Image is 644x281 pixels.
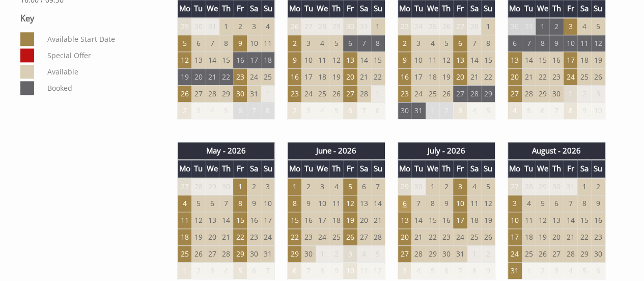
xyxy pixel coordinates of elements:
td: 17 [261,212,275,228]
td: 4 [316,102,329,119]
th: Fr [233,160,247,177]
td: 7 [357,102,371,119]
td: 26 [288,18,301,35]
td: 25 [316,85,329,102]
td: 28 [467,18,481,35]
td: 12 [343,195,357,212]
dd: Available Start Date [45,32,156,46]
th: Th [439,160,453,177]
td: 16 [288,68,301,85]
th: Th [219,160,233,177]
td: 30 [549,85,563,102]
td: 3 [564,18,577,35]
dd: Available [45,65,156,79]
td: 26 [591,68,605,85]
td: 13 [453,52,467,68]
th: We [205,160,219,177]
td: 7 [522,35,536,52]
td: 27 [191,85,205,102]
td: 11 [178,212,191,228]
td: 6 [343,35,357,52]
th: Su [261,160,275,177]
td: 15 [219,52,233,68]
td: 3 [191,102,205,119]
td: 14 [522,52,536,68]
td: 8 [371,102,385,119]
td: 4 [426,35,439,52]
td: 5 [536,195,549,212]
td: 6 [453,35,467,52]
td: 25 [426,18,439,35]
td: 28 [316,18,329,35]
td: 7 [247,102,261,119]
td: 18 [426,68,439,85]
th: Fr [453,160,467,177]
td: 16 [398,68,411,85]
td: 6 [205,195,219,212]
td: 8 [288,195,301,212]
td: 15 [481,52,495,68]
td: 15 [233,212,247,228]
td: 8 [426,195,439,212]
td: 5 [343,178,357,195]
td: 8 [371,35,385,52]
td: 11 [316,52,329,68]
td: 20 [453,68,467,85]
th: Tu [301,160,315,177]
td: 25 [426,85,439,102]
th: Mo [398,160,411,177]
td: 30 [219,178,233,195]
td: 28 [357,85,371,102]
th: Su [371,160,385,177]
td: 4 [467,102,481,119]
td: 21 [522,68,536,85]
td: 26 [439,85,453,102]
td: 13 [343,52,357,68]
td: 23 [398,85,411,102]
td: 9 [591,195,605,212]
td: 6 [191,35,205,52]
td: 16 [549,52,563,68]
td: 5 [329,35,343,52]
th: Sa [467,160,481,177]
td: 4 [577,18,591,35]
td: 1 [577,178,591,195]
td: 14 [357,52,371,68]
td: 25 [577,68,591,85]
td: 4 [329,178,343,195]
td: 10 [564,35,577,52]
td: 7 [371,178,385,195]
td: 8 [564,102,577,119]
td: 13 [191,52,205,68]
th: Tu [191,160,205,177]
td: 12 [329,52,343,68]
td: 27 [508,178,521,195]
td: 3 [316,178,329,195]
td: 4 [522,195,536,212]
td: 16 [233,52,247,68]
th: Th [329,160,343,177]
td: 29 [219,85,233,102]
td: 7 [219,195,233,212]
td: 13 [205,212,219,228]
td: 3 [261,178,275,195]
td: 4 [467,178,481,195]
td: 3 [591,85,605,102]
td: 1 [288,178,301,195]
td: 4 [261,18,275,35]
td: 28 [467,85,481,102]
td: 5 [439,35,453,52]
td: 23 [233,68,247,85]
td: 17 [564,52,577,68]
td: 8 [233,195,247,212]
td: 2 [549,18,563,35]
td: 18 [261,52,275,68]
td: 30 [343,18,357,35]
td: 26 [329,85,343,102]
dd: Booked [45,81,156,95]
td: 29 [398,178,411,195]
th: Sa [247,160,261,177]
td: 17 [316,212,329,228]
td: 10 [411,52,425,68]
th: We [316,160,329,177]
